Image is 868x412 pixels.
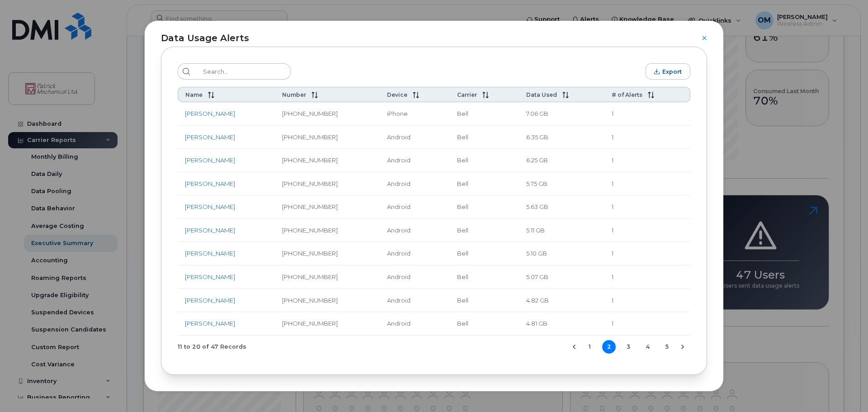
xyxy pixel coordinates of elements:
a: [PERSON_NAME] [185,273,235,280]
input: Search... [195,63,291,80]
td: 1 [604,289,691,313]
span: Name [185,91,203,98]
td: 4.82 GB [519,289,604,313]
a: [PERSON_NAME] [185,110,235,117]
td: Bell [450,242,519,265]
span: Data Usage Alerts [161,32,249,45]
a: [PERSON_NAME] [185,250,235,257]
td: Android [380,195,450,219]
span: Export [662,68,682,75]
td: [PHONE_NUMBER] [275,102,380,126]
a: [PERSON_NAME] [185,227,235,234]
td: Bell [450,149,519,172]
td: Bell [450,126,519,149]
td: Bell [450,219,519,242]
td: Bell [450,172,519,196]
td: Android [380,126,450,149]
td: Android [380,172,450,196]
td: 1 [604,242,691,265]
span: Device [387,91,407,98]
a: [PERSON_NAME] [185,180,235,187]
td: 5.11 GB [519,219,604,242]
span: # of Alerts [612,91,642,98]
td: 1 [604,102,691,126]
a: [PERSON_NAME] [185,297,235,304]
td: Bell [450,195,519,219]
td: 1 [604,265,691,289]
td: 1 [604,149,691,172]
td: Android [380,242,450,265]
td: [PHONE_NUMBER] [275,219,380,242]
span: Carrier [457,91,477,98]
td: 5.75 GB [519,172,604,196]
td: Android [380,219,450,242]
td: [PHONE_NUMBER] [275,289,380,313]
button: Previous Page [567,340,581,354]
td: 1 [604,312,691,336]
td: 7.06 GB [519,102,604,126]
td: Android [380,312,450,336]
td: 6.25 GB [519,149,604,172]
span: Data Used [526,91,557,98]
a: [PERSON_NAME] [185,203,235,210]
button: Export [646,63,690,80]
button: Page 4 [641,340,655,354]
td: 1 [604,172,691,196]
td: Bell [450,102,519,126]
td: iPhone [380,102,450,126]
td: [PHONE_NUMBER] [275,195,380,219]
button: Next Page [676,340,689,354]
td: Bell [450,312,519,336]
button: Page 2 [602,340,616,354]
td: Bell [450,265,519,289]
td: [PHONE_NUMBER] [275,149,380,172]
a: [PERSON_NAME] [185,320,235,327]
td: 5.63 GB [519,195,604,219]
td: Android [380,149,450,172]
td: 5.07 GB [519,265,604,289]
td: 1 [604,126,691,149]
td: 4.81 GB [519,312,604,336]
td: Android [380,289,450,313]
td: [PHONE_NUMBER] [275,265,380,289]
td: Android [380,265,450,289]
td: 1 [604,219,691,242]
td: 5.10 GB [519,242,604,265]
td: 6.35 GB [519,126,604,149]
button: Page 5 [660,340,674,354]
td: 1 [604,195,691,219]
td: [PHONE_NUMBER] [275,172,380,196]
td: [PHONE_NUMBER] [275,126,380,149]
td: Bell [450,289,519,313]
td: [PHONE_NUMBER] [275,242,380,265]
button: Page 3 [622,340,635,354]
span: 11 to 20 of 47 Records [178,340,246,354]
span: Number [282,91,306,98]
a: [PERSON_NAME] [185,133,235,141]
button: Close [702,35,707,41]
td: [PHONE_NUMBER] [275,312,380,336]
a: [PERSON_NAME] [185,156,235,164]
button: Page 1 [583,340,597,354]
